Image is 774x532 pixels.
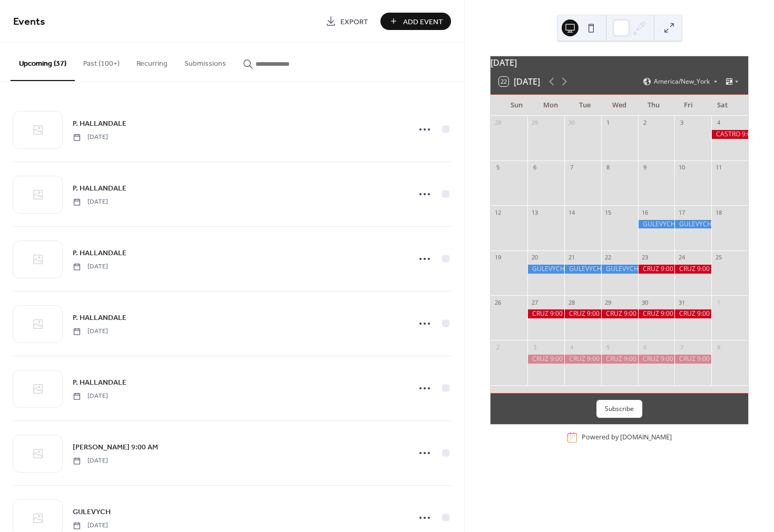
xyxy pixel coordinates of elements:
div: CRUZ 9:00 am [674,265,711,274]
div: 7 [567,164,575,172]
div: Tue [568,95,602,116]
div: GULEVYCH [564,265,601,274]
div: CRUZ 9:00 am [601,355,638,364]
button: Upcoming (37) [11,43,75,81]
div: 27 [531,298,538,306]
div: Sun [499,95,533,116]
div: 6 [531,164,538,172]
div: GULEVYCH [601,265,638,274]
span: P. HALLANDALE [73,377,126,388]
div: Mon [534,95,568,116]
div: 2 [641,119,649,127]
div: CRUZ 9:00 am [601,309,638,318]
div: 26 [494,298,502,306]
div: 5 [604,343,612,351]
div: 9 [641,164,649,172]
span: Add Event [403,16,443,27]
div: 8 [714,343,722,351]
span: [DATE] [73,197,108,207]
div: 29 [531,119,538,127]
div: 30 [567,119,575,127]
div: 18 [714,208,722,216]
a: GULEVYCH [73,506,111,518]
a: [DOMAIN_NAME] [620,433,672,442]
div: 7 [678,343,685,351]
span: America/New_York [654,78,710,85]
div: 17 [678,208,685,216]
a: P. HALLANDALE [73,117,126,129]
div: 21 [567,254,575,262]
div: CRUZ 9:00 am [674,309,711,318]
div: 14 [567,208,575,216]
div: Thu [636,95,671,116]
span: [DATE] [73,456,108,466]
div: 23 [641,254,649,262]
div: 1 [604,119,612,127]
div: 3 [531,343,538,351]
div: 3 [678,119,685,127]
div: 1 [714,298,722,306]
div: Fri [671,95,706,116]
div: Wed [602,95,636,116]
button: Past (100+) [75,43,128,80]
span: P. HALLANDALE [73,183,126,194]
span: [DATE] [73,327,108,336]
span: GULEVYCH [73,507,111,518]
div: 15 [604,208,612,216]
div: CRUZ 9:00 am [527,309,564,318]
div: 2 [494,343,502,351]
div: Powered by [582,433,672,442]
a: P. HALLANDALE [73,247,126,259]
div: 16 [641,208,649,216]
div: Sat [706,95,740,116]
div: 13 [531,208,538,216]
div: 22 [604,254,612,262]
div: 30 [641,298,649,306]
div: 10 [678,164,685,172]
div: GULEVYCH [638,220,675,229]
div: GULEVYCH [674,220,711,229]
div: 4 [567,343,575,351]
span: Export [340,16,368,27]
span: [DATE] [73,392,108,401]
div: 4 [714,119,722,127]
a: [PERSON_NAME] 9:00 AM [73,441,158,453]
span: [DATE] [73,133,108,142]
div: CRUZ 9:00 am [638,355,675,364]
div: 11 [714,164,722,172]
button: Add Event [380,13,451,30]
div: CRUZ 9:00 am [564,355,601,364]
div: 6 [641,343,649,351]
button: Recurring [128,43,176,80]
span: Events [13,12,45,32]
button: Submissions [176,43,234,80]
div: 31 [678,298,685,306]
a: Export [318,13,376,30]
div: 20 [531,254,538,262]
div: 28 [567,298,575,306]
span: P. HALLANDALE [73,118,126,129]
span: [PERSON_NAME] 9:00 AM [73,442,158,453]
div: 28 [494,119,502,127]
div: 19 [494,254,502,262]
div: CRUZ 9:00 am [527,355,564,364]
button: Subscribe [596,400,642,418]
div: CRUZ 9:00 am [674,355,711,364]
span: P. HALLANDALE [73,248,126,259]
div: CRUZ 9:00 am [638,309,675,318]
span: [DATE] [73,521,108,530]
button: 22[DATE] [495,74,544,89]
span: [DATE] [73,262,108,272]
div: GULEVYCH [527,265,564,274]
div: 24 [678,254,685,262]
span: P. HALLANDALE [73,313,126,324]
div: 8 [604,164,612,172]
div: CRUZ 9:00 am [564,309,601,318]
div: 5 [494,164,502,172]
div: [DATE] [491,56,748,69]
a: P. HALLANDALE [73,182,126,194]
div: CASTRO 9:00 AM [711,130,748,139]
div: 29 [604,298,612,306]
div: CRUZ 9:00 am [638,265,675,274]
